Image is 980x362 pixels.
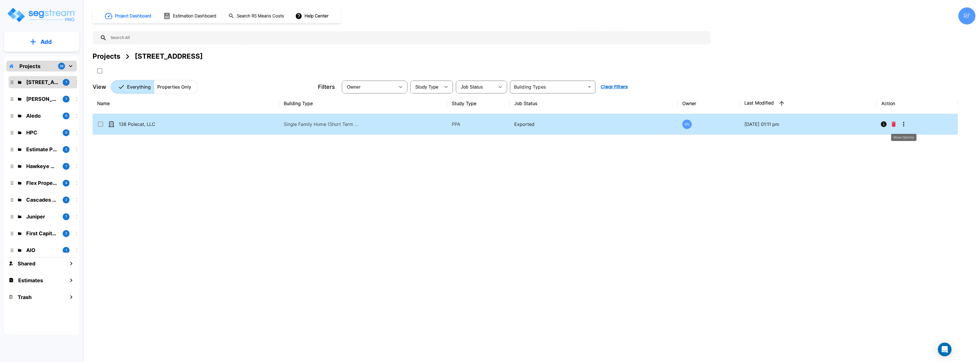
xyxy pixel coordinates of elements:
[678,93,740,114] th: Owner
[127,83,151,90] p: Everything
[40,38,52,46] p: Add
[107,31,708,44] input: Search All
[18,277,43,284] h1: Estimates
[18,293,32,301] h1: Trash
[877,93,958,114] th: Action
[65,113,67,118] p: 0
[226,11,287,22] button: Search RS Means Costs
[66,80,67,85] p: 1
[7,7,76,23] img: Logo
[26,246,58,254] p: AIO
[958,7,975,24] div: RF
[898,118,909,130] button: More-Options
[585,83,593,91] button: Open
[26,179,58,187] p: Flex Properties
[294,11,331,21] button: Help Center
[26,146,58,153] p: Estimate Property
[18,260,35,267] h1: Shared
[411,79,440,95] div: Select
[514,121,673,128] p: Exported
[115,13,151,19] h1: Project Dashboard
[682,120,692,129] div: SN
[26,95,58,103] p: Kessler Rental
[65,147,67,152] p: 2
[65,214,67,219] p: 7
[26,196,58,204] p: Cascades Cover Two LLC
[26,213,58,220] p: Juniper
[66,97,67,101] p: 1
[135,51,203,62] div: [STREET_ADDRESS]
[173,13,216,19] h1: Estimation Dashboard
[510,93,678,114] th: Job Status
[26,162,58,170] p: Hawkeye Medical LLC
[66,164,67,169] p: 1
[284,121,361,128] p: Single Family Home (Short Term Residential Rental), Single Family Home Site
[26,230,58,237] p: First Capital Advisors
[26,78,58,86] p: 138 Polecat Lane
[279,93,447,114] th: Building Type
[512,83,584,91] input: Building Types
[119,121,176,128] p: 138 Polecat, LLC
[111,80,198,94] div: Platform
[157,83,191,90] p: Properties Only
[878,118,889,130] button: Info
[26,112,58,120] p: Aledo
[93,83,106,91] p: View
[111,80,154,94] button: Everything
[93,93,279,114] th: Name
[237,13,284,19] h1: Search RS Means Costs
[65,181,67,185] p: 4
[598,81,630,93] button: Clear Filters
[65,197,67,202] p: 2
[457,79,495,95] div: Select
[154,80,198,94] button: Properties Only
[347,85,361,89] span: Owner
[343,79,395,95] div: Select
[461,85,483,89] span: Job Status
[65,130,67,135] p: 0
[447,93,509,114] th: Study Type
[318,83,335,91] p: Filters
[891,134,916,141] div: More-Options
[93,51,120,62] div: Projects
[4,34,79,50] button: Add
[94,65,105,77] button: SelectAll
[889,118,898,130] button: Delete
[60,64,64,69] p: 36
[26,129,58,136] p: HPC
[161,10,219,22] button: Estimation Dashboard
[103,10,154,22] button: Project Dashboard
[65,231,67,236] p: 2
[19,62,40,70] p: Projects
[66,248,67,253] p: 1
[415,85,438,89] span: Study Type
[452,121,505,128] p: PPA
[740,93,877,114] th: Last Modified
[938,343,952,356] div: Open Intercom Messenger
[744,121,872,128] p: [DATE] 01:11 pm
